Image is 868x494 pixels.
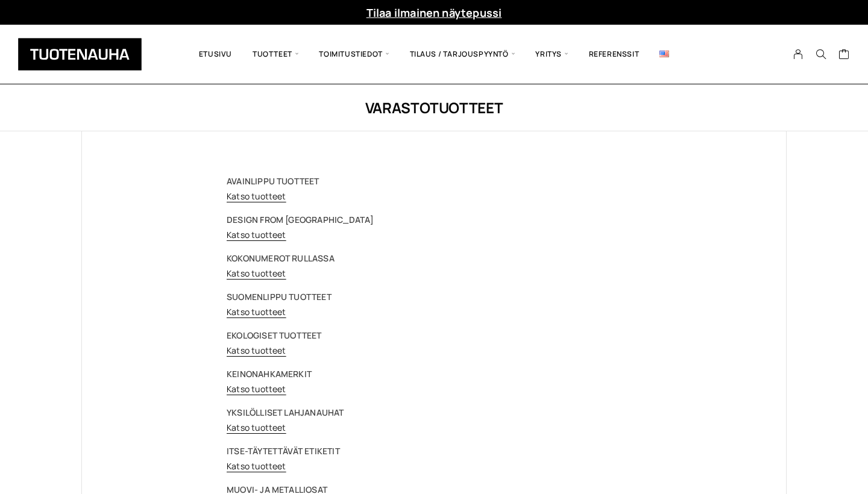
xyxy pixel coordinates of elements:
strong: AVAINLIPPU TUOTTEET [227,175,319,187]
a: My Account [787,49,810,60]
a: Etusivu [189,34,242,75]
img: Tuotenauha Oy [18,38,142,70]
button: Search [810,49,832,60]
a: Katso tuotteet [227,422,286,433]
strong: SUOMENLIPPU TUOTTEET [227,291,332,302]
span: Tilaus / Tarjouspyyntö [400,34,526,75]
span: Tuotteet [242,34,309,75]
h1: Varastotuotteet [81,98,787,117]
a: Katso tuotteet [227,383,286,395]
strong: KOKONUMEROT RULLASSA [227,252,335,264]
a: Katso tuotteet [227,306,286,317]
img: English [659,51,669,57]
strong: DESIGN FROM [GEOGRAPHIC_DATA] [227,214,374,225]
a: Katso tuotteet [227,267,286,279]
a: Referenssit [579,34,650,75]
a: Cart [838,48,850,63]
span: Toimitustiedot [309,34,399,75]
strong: KEINONAHKAMERKIT [227,368,312,380]
a: Katso tuotteet [227,460,286,472]
a: Katso tuotteet [227,345,286,356]
strong: ITSE-TÄYTETTÄVÄT ETIKETIT [227,445,340,457]
a: Tilaa ilmainen näytepussi [366,5,502,20]
a: Katso tuotteet [227,229,286,240]
strong: EKOLOGISET TUOTTEET [227,330,322,341]
a: Katso tuotteet [227,190,286,202]
strong: YKSILÖLLISET LAHJANAUHAT [227,407,344,418]
span: Yritys [525,34,578,75]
